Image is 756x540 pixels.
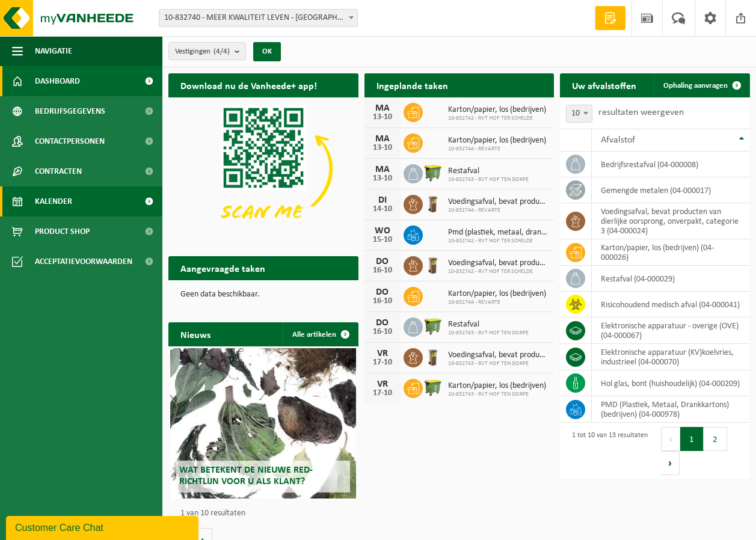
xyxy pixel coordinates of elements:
[592,203,750,239] td: voedingsafval, bevat producten van dierlijke oorsprong, onverpakt, categorie 3 (04-000024)
[423,162,443,183] img: WB-1100-HPE-GN-50
[560,73,648,97] h2: Uw afvalstoffen
[35,186,72,216] span: Kalender
[423,346,443,367] img: WB-0140-HPE-BN-01
[370,379,395,389] div: VR
[370,266,395,275] div: 16-10
[448,289,546,299] span: Karton/papier, los (bedrijven)
[592,370,750,396] td: hol glas, bont (huishoudelijk) (04-000209)
[370,205,395,213] div: 14-10
[448,238,549,245] span: 10-832742 - RVT HOF TER SCHELDE
[567,105,592,122] span: 10
[601,135,635,145] span: Afvalstof
[370,113,395,121] div: 13-10
[168,97,358,240] img: Download de VHEPlus App
[592,396,750,423] td: PMD (Plastiek, Metaal, Drankkartons) (bedrijven) (04-000978)
[423,254,443,275] img: WB-0140-HPE-BN-01
[370,257,395,266] div: DO
[448,228,549,238] span: Pmd (plastiek, metaal, drankkartons) (bedrijven)
[448,268,549,275] span: 10-832742 - RVT HOF TER SCHELDE
[592,318,750,344] td: elektronische apparatuur - overige (OVE) (04-000067)
[35,66,80,96] span: Dashboard
[680,427,704,451] button: 1
[170,348,356,499] a: Wat betekent de nieuwe RED-richtlijn voor u als klant?
[370,318,395,328] div: DO
[592,266,750,292] td: restafval (04-000029)
[370,226,395,236] div: WO
[370,134,395,144] div: MA
[370,144,395,152] div: 13-10
[180,509,352,518] p: 1 van 10 resultaten
[448,381,546,391] span: Karton/papier, los (bedrijven)
[448,320,529,330] span: Restafval
[448,167,529,176] span: Restafval
[35,36,72,66] span: Navigatie
[370,297,395,305] div: 16-10
[370,195,395,205] div: DI
[448,360,549,367] span: 10-832743 - RVT HOF TEN DORPE
[448,176,529,183] span: 10-832743 - RVT HOF TEN DORPE
[448,259,549,268] span: Voedingsafval, bevat producten van dierlijke oorsprong, onverpakt, categorie 3
[592,239,750,266] td: karton/papier, los (bedrijven) (04-000026)
[370,287,395,297] div: DO
[159,10,357,26] span: 10-832740 - MEER KWALITEIT LEVEN - ANTWERPEN
[370,174,395,183] div: 13-10
[370,349,395,358] div: VR
[448,105,546,115] span: Karton/papier, los (bedrijven)
[370,389,395,397] div: 17-10
[179,465,313,486] span: Wat betekent de nieuwe RED-richtlijn voor u als klant?
[370,103,395,113] div: MA
[423,377,443,397] img: WB-1100-HPE-GN-50
[364,73,460,97] h2: Ingeplande taken
[592,177,750,203] td: gemengde metalen (04-000017)
[168,42,246,60] button: Vestigingen(4/4)
[448,136,546,146] span: Karton/papier, los (bedrijven)
[566,426,648,476] div: 1 tot 10 van 13 resultaten
[566,105,592,123] span: 10
[175,43,230,61] span: Vestigingen
[35,247,132,277] span: Acceptatievoorwaarden
[704,427,727,451] button: 2
[35,126,105,156] span: Contactpersonen
[448,330,529,337] span: 10-832743 - RVT HOF TEN DORPE
[592,344,750,370] td: elektronische apparatuur (KV)koelvries, industrieel (04-000070)
[448,115,546,122] span: 10-832742 - RVT HOF TER SCHELDE
[661,427,680,451] button: Previous
[168,73,329,97] h2: Download nu de Vanheede+ app!
[214,48,230,55] count: (4/4)
[423,316,443,336] img: WB-1100-HPE-GN-50
[180,290,346,299] p: Geen data beschikbaar.
[423,193,443,213] img: WB-0140-HPE-BN-01
[159,9,358,27] span: 10-832740 - MEER KWALITEIT LEVEN - ANTWERPEN
[168,256,277,280] h2: Aangevraagde taken
[35,96,105,126] span: Bedrijfsgegevens
[168,322,223,346] h2: Nieuws
[661,451,680,475] button: Next
[448,207,549,214] span: 10-832744 - REVARTE
[592,152,750,177] td: bedrijfsrestafval (04-000008)
[663,82,728,90] span: Ophaling aanvragen
[370,358,395,367] div: 17-10
[253,42,281,61] button: OK
[448,351,549,360] span: Voedingsafval, bevat producten van dierlijke oorsprong, onverpakt, categorie 3
[370,165,395,174] div: MA
[448,299,546,306] span: 10-832744 - REVARTE
[370,236,395,244] div: 15-10
[592,292,750,318] td: risicohoudend medisch afval (04-000041)
[598,108,684,117] label: resultaten weergeven
[448,391,546,398] span: 10-832743 - RVT HOF TEN DORPE
[370,328,395,336] div: 16-10
[448,197,549,207] span: Voedingsafval, bevat producten van dierlijke oorsprong, onverpakt, categorie 3
[448,146,546,153] span: 10-832744 - REVARTE
[654,73,749,97] a: Ophaling aanvragen
[6,514,201,540] iframe: chat widget
[35,216,90,247] span: Product Shop
[35,156,82,186] span: Contracten
[283,322,357,346] a: Alle artikelen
